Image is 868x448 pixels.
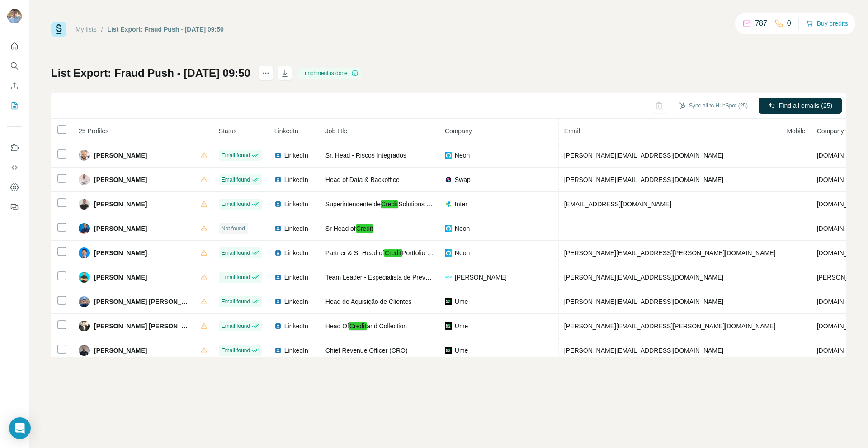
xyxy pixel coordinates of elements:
[349,322,367,330] em: Credit
[7,98,22,114] button: My lists
[274,322,282,330] img: LinkedIn logo
[7,78,22,94] button: Enrich CSV
[284,248,308,257] span: LinkedIn
[564,176,723,183] span: [PERSON_NAME][EMAIL_ADDRESS][DOMAIN_NAME]
[455,175,471,184] span: Swap
[94,248,147,257] span: [PERSON_NAME]
[7,58,22,74] button: Search
[817,249,868,257] span: [DOMAIN_NAME]
[787,127,805,135] span: Mobile
[79,247,90,258] img: Avatar
[564,347,723,354] span: [PERSON_NAME][EMAIL_ADDRESS][DOMAIN_NAME]
[445,298,452,305] img: company-logo
[455,322,468,331] span: Ume
[445,225,452,232] img: company-logo
[384,249,402,257] em: Credit
[564,201,671,208] span: [EMAIL_ADDRESS][DOMAIN_NAME]
[455,248,470,257] span: Neon
[325,298,412,305] span: Head de Aquisição de Clientes
[445,201,452,208] img: company-logo
[274,152,282,159] img: LinkedIn logo
[325,274,493,281] span: Team Leader - Especialista de Prevenção à Fraude e Risco
[284,297,308,306] span: LinkedIn
[564,322,776,330] span: [PERSON_NAME][EMAIL_ADDRESS][PERSON_NAME][DOMAIN_NAME]
[817,152,868,159] span: [DOMAIN_NAME]
[222,224,245,233] span: Not found
[455,273,507,282] span: [PERSON_NAME]
[274,347,282,354] img: LinkedIn logo
[455,224,470,233] span: Neon
[79,199,90,210] img: Avatar
[51,66,250,80] h1: List Export: Fraud Push - [DATE] 09:50
[222,249,250,257] span: Email found
[787,18,791,29] p: 0
[806,17,848,30] button: Buy credits
[94,346,147,355] span: [PERSON_NAME]
[284,200,308,209] span: LinkedIn
[7,140,22,156] button: Use Surfe on LinkedIn
[445,322,452,330] img: company-logo
[94,200,147,209] span: [PERSON_NAME]
[325,176,400,183] span: Head of Data & Backoffice
[75,26,97,33] a: My lists
[455,297,468,306] span: Ume
[284,273,308,282] span: LinkedIn
[79,150,90,161] img: Avatar
[564,152,723,159] span: [PERSON_NAME][EMAIL_ADDRESS][DOMAIN_NAME]
[381,200,398,208] em: Credit
[51,22,66,37] img: Surfe Logo
[7,199,22,215] button: Feedback
[817,322,868,330] span: [DOMAIN_NAME]
[564,127,580,135] span: Email
[7,38,22,54] button: Quick start
[274,176,282,183] img: LinkedIn logo
[222,176,250,184] span: Email found
[222,298,250,306] span: Email found
[817,176,868,183] span: [DOMAIN_NAME]
[445,176,452,183] img: company-logo
[672,99,754,112] button: Sync all to HubSpot (25)
[564,274,723,281] span: [PERSON_NAME][EMAIL_ADDRESS][DOMAIN_NAME]
[445,249,452,257] img: company-logo
[79,345,90,356] img: Avatar
[79,272,90,283] img: Avatar
[79,321,90,331] img: Avatar
[222,273,250,281] span: Email found
[94,175,147,184] span: [PERSON_NAME]
[817,298,868,305] span: [DOMAIN_NAME]
[564,249,776,257] span: [PERSON_NAME][EMAIL_ADDRESS][PERSON_NAME][DOMAIN_NAME]
[356,224,373,233] em: Credit
[445,152,452,159] img: company-logo
[325,152,406,159] span: Sr. Head - Riscos Integrados
[222,346,250,355] span: Email found
[94,322,191,331] span: [PERSON_NAME] [PERSON_NAME]
[455,346,468,355] span: Ume
[94,151,147,160] span: [PERSON_NAME]
[325,224,373,233] span: Sr Head of
[222,151,250,159] span: Email found
[259,66,273,80] button: actions
[222,322,250,330] span: Email found
[817,347,868,354] span: [DOMAIN_NAME]
[564,298,723,305] span: [PERSON_NAME][EMAIL_ADDRESS][DOMAIN_NAME]
[779,101,832,110] span: Find all emails (25)
[274,274,282,281] img: LinkedIn logo
[94,273,147,282] span: [PERSON_NAME]
[101,25,103,34] li: /
[7,179,22,196] button: Dashboard
[219,127,237,135] span: Status
[817,127,867,135] span: Company website
[94,297,191,306] span: [PERSON_NAME] [PERSON_NAME]
[325,322,407,330] span: Head Of and Collection
[445,276,452,278] img: company-logo
[455,151,470,160] span: Neon
[94,224,147,233] span: [PERSON_NAME]
[222,200,250,208] span: Email found
[284,346,308,355] span: LinkedIn
[325,200,458,208] span: Superintendente de Solutions & Analytics
[284,151,308,160] span: LinkedIn
[755,18,767,29] p: 787
[284,322,308,331] span: LinkedIn
[7,9,22,23] img: Avatar
[817,201,868,208] span: [DOMAIN_NAME]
